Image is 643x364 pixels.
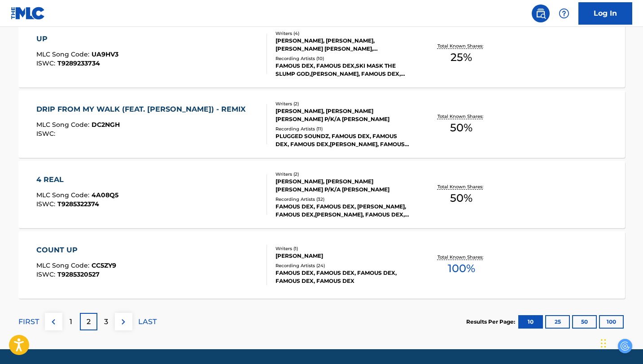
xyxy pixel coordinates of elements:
[36,200,57,208] span: ISWC :
[92,50,118,58] span: UA9HV3
[276,245,411,252] div: Writers ( 1 )
[36,130,57,138] span: ISWC :
[36,191,92,199] span: MLC Song Code :
[57,200,99,208] span: T9285322374
[276,196,411,203] div: Recording Artists ( 32 )
[92,191,118,199] span: 4A08Q5
[118,316,129,327] img: right
[448,260,475,277] span: 100 %
[532,4,550,22] a: Public Search
[535,8,546,19] img: search
[276,132,411,148] div: PLUGGED SOUNDZ, FAMOUS DEX, FAMOUS DEX, FAMOUS DEX,[PERSON_NAME], FAMOUS DEX
[276,30,411,37] div: Writers ( 4 )
[601,330,606,357] div: Drag
[276,203,411,219] div: FAMOUS DEX, FAMOUS DEX, [PERSON_NAME], FAMOUS DEX,[PERSON_NAME], FAMOUS DEX,[PERSON_NAME], FAMOUS...
[18,231,625,299] a: COUNT UPMLC Song Code:CC5ZY9ISWC:T9285320527Writers (1)[PERSON_NAME]Recording Artists (24)FAMOUS ...
[70,316,72,327] p: 1
[57,59,100,67] span: T9289233734
[92,121,120,129] span: DC2NGH
[276,107,411,123] div: [PERSON_NAME], [PERSON_NAME] [PERSON_NAME] P/K/A [PERSON_NAME]
[104,316,108,327] p: 3
[92,261,116,269] span: CC5ZY9
[276,269,411,285] div: FAMOUS DEX, FAMOUS DEX, FAMOUS DEX, FAMOUS DEX, FAMOUS DEX
[437,43,486,49] p: Total Known Shares:
[276,55,411,62] div: Recording Artists ( 10 )
[36,50,92,58] span: MLC Song Code :
[599,315,624,329] button: 100
[36,59,57,67] span: ISWC :
[276,262,411,269] div: Recording Artists ( 24 )
[57,270,100,278] span: T9285320527
[437,254,486,260] p: Total Known Shares:
[437,113,486,120] p: Total Known Shares:
[11,7,45,20] img: MLC Logo
[598,321,643,364] iframe: Chat Widget
[36,34,118,44] div: UP
[276,171,411,178] div: Writers ( 2 )
[18,20,625,87] a: UPMLC Song Code:UA9HV3ISWC:T9289233734Writers (4)[PERSON_NAME], [PERSON_NAME], [PERSON_NAME] [PER...
[276,178,411,194] div: [PERSON_NAME], [PERSON_NAME] [PERSON_NAME] P/K/A [PERSON_NAME]
[276,37,411,53] div: [PERSON_NAME], [PERSON_NAME], [PERSON_NAME] [PERSON_NAME], [PERSON_NAME]
[36,270,57,278] span: ISWC :
[18,316,39,327] p: FIRST
[572,315,597,329] button: 50
[450,120,472,136] span: 50 %
[36,104,250,115] div: DRIP FROM MY WALK (FEAT. [PERSON_NAME]) - REMIX
[466,318,517,326] p: Results Per Page:
[518,315,543,329] button: 10
[138,316,157,327] p: LAST
[451,49,472,65] span: 25 %
[87,316,91,327] p: 2
[276,126,411,132] div: Recording Artists ( 11 )
[450,190,472,206] span: 50 %
[36,174,118,185] div: 4 REAL
[36,121,92,129] span: MLC Song Code :
[36,261,92,269] span: MLC Song Code :
[48,316,59,327] img: left
[276,100,411,107] div: Writers ( 2 )
[559,8,569,19] img: help
[18,91,625,158] a: DRIP FROM MY WALK (FEAT. [PERSON_NAME]) - REMIXMLC Song Code:DC2NGHISWC:Writers (2)[PERSON_NAME],...
[578,2,632,25] a: Log In
[276,62,411,78] div: FAMOUS DEX, FAMOUS DEX,SKI MASK THE SLUMP GOD,[PERSON_NAME], FAMOUS DEX, FAMOUS DEX FEATURING SKI...
[555,4,573,22] div: Help
[276,252,411,260] div: [PERSON_NAME]
[437,183,486,190] p: Total Known Shares:
[18,161,625,228] a: 4 REALMLC Song Code:4A08Q5ISWC:T9285322374Writers (2)[PERSON_NAME], [PERSON_NAME] [PERSON_NAME] P...
[545,315,570,329] button: 25
[36,245,116,256] div: COUNT UP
